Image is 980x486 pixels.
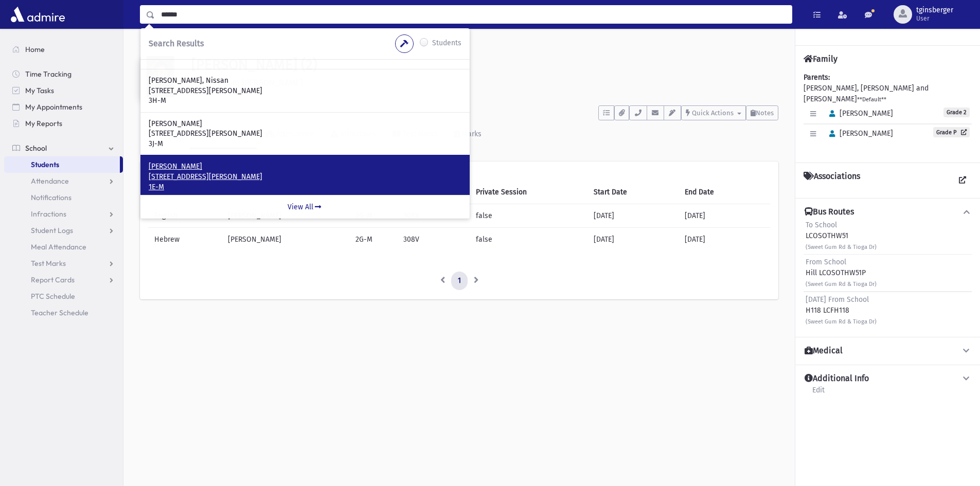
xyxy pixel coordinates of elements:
[4,66,123,82] a: Time Tracking
[149,139,461,149] p: 3J-M
[806,244,877,250] small: (Sweet Gum Rd & Tioga Dr)
[805,346,843,356] h4: Medical
[149,96,461,106] p: 3H-M
[679,228,770,251] td: [DATE]
[804,171,860,190] h4: Associations
[31,176,69,186] span: Attendance
[470,181,588,204] th: Private Session
[149,161,461,192] a: [PERSON_NAME] [STREET_ADDRESS][PERSON_NAME] 1E-M
[933,127,970,137] a: Grade P
[31,209,66,219] span: Infractions
[432,38,461,50] label: Students
[943,107,970,117] span: Grade 2
[806,318,877,325] small: (Sweet Gum Rd & Tioga Dr)
[953,171,972,190] a: View all Associations
[805,207,854,218] h4: Bus Routes
[349,228,397,251] td: 2G-M
[191,78,778,87] h6: 9 Sweet-Gum [PERSON_NAME]
[587,228,679,251] td: [DATE]
[806,220,877,252] div: LCOSOTHW51
[149,39,204,48] span: Search Results
[25,119,62,128] span: My Reports
[806,295,869,304] span: [DATE] From School
[31,308,88,317] span: Teacher Schedule
[31,160,59,169] span: Students
[25,69,72,79] span: Time Tracking
[149,76,461,86] p: [PERSON_NAME], Nissan
[4,99,123,115] a: My Appointments
[804,72,972,154] div: [PERSON_NAME], [PERSON_NAME] and [PERSON_NAME]
[140,195,470,219] a: View All
[806,257,877,289] div: Hill LCOSOTHW51P
[916,14,953,23] span: User
[149,182,461,192] p: 1E-M
[140,42,177,51] a: Students
[679,181,770,204] th: End Date
[222,228,350,251] td: [PERSON_NAME]
[149,76,461,106] a: [PERSON_NAME], Nissan [STREET_ADDRESS][PERSON_NAME] 3H-M
[451,272,468,290] a: 1
[806,281,877,287] small: (Sweet Gum Rd & Tioga Dr)
[587,181,679,204] th: Start Date
[155,5,792,24] input: Search
[812,384,825,403] a: Edit
[4,156,120,173] a: Students
[31,193,72,202] span: Notifications
[806,221,837,229] span: To School
[804,73,830,82] b: Parents:
[31,275,75,284] span: Report Cards
[397,228,469,251] td: 308V
[4,82,123,99] a: My Tasks
[25,86,54,95] span: My Tasks
[679,204,770,228] td: [DATE]
[4,115,123,132] a: My Reports
[4,222,123,239] a: Student Logs
[149,119,461,129] p: [PERSON_NAME]
[140,41,177,56] nav: breadcrumb
[470,204,588,228] td: false
[148,228,222,251] td: Hebrew
[692,109,734,117] span: Quick Actions
[916,6,953,14] span: tginsberger
[25,102,82,112] span: My Appointments
[4,189,123,206] a: Notifications
[4,41,123,58] a: Home
[191,56,778,74] h1: [PERSON_NAME] (2)
[4,272,123,288] a: Report Cards
[4,173,123,189] a: Attendance
[25,143,47,153] span: School
[4,140,123,156] a: School
[804,54,838,64] h4: Family
[4,206,123,222] a: Infractions
[804,373,972,384] button: Additional Info
[806,258,846,266] span: From School
[460,130,482,138] div: Marks
[470,228,588,251] td: false
[804,346,972,356] button: Medical
[149,129,461,139] p: [STREET_ADDRESS][PERSON_NAME]
[806,294,877,327] div: H118 LCFH118
[31,292,75,301] span: PTC Schedule
[149,86,461,96] p: [STREET_ADDRESS][PERSON_NAME]
[746,105,778,120] button: Notes
[31,259,66,268] span: Test Marks
[587,204,679,228] td: [DATE]
[31,226,73,235] span: Student Logs
[31,242,86,251] span: Meal Attendance
[4,239,123,255] a: Meal Attendance
[4,288,123,304] a: PTC Schedule
[8,4,67,25] img: AdmirePro
[4,255,123,272] a: Test Marks
[825,109,893,118] span: [PERSON_NAME]
[805,373,869,384] h4: Additional Info
[140,120,190,149] a: Activity
[149,119,461,149] a: [PERSON_NAME] [STREET_ADDRESS][PERSON_NAME] 3J-M
[804,207,972,218] button: Bus Routes
[4,304,123,321] a: Teacher Schedule
[681,105,746,120] button: Quick Actions
[756,109,774,117] span: Notes
[149,172,461,182] p: [STREET_ADDRESS][PERSON_NAME]
[825,129,893,138] span: [PERSON_NAME]
[25,45,45,54] span: Home
[149,161,461,172] p: [PERSON_NAME]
